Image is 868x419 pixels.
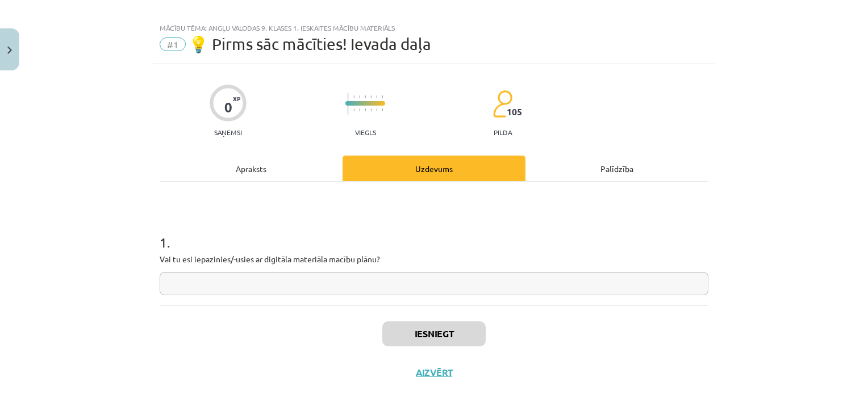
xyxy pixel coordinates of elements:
[382,321,486,346] button: Iesniegt
[233,95,240,102] span: XP
[382,95,383,98] img: icon-short-line-57e1e144782c952c97e751825c79c345078a6d821885a25fce030b3d8c18986b.svg
[412,367,456,378] button: Aizvērt
[359,108,360,111] img: icon-short-line-57e1e144782c952c97e751825c79c345078a6d821885a25fce030b3d8c18986b.svg
[365,108,366,111] img: icon-short-line-57e1e144782c952c97e751825c79c345078a6d821885a25fce030b3d8c18986b.svg
[224,99,232,115] div: 0
[160,253,708,265] p: Vai tu esi iepazinies/-usies ar digitāla materiāla macību plānu?
[160,156,343,181] div: Apraksts
[376,108,377,111] img: icon-short-line-57e1e144782c952c97e751825c79c345078a6d821885a25fce030b3d8c18986b.svg
[376,95,377,98] img: icon-short-line-57e1e144782c952c97e751825c79c345078a6d821885a25fce030b3d8c18986b.svg
[210,128,247,136] p: Saņemsi
[507,107,522,117] span: 105
[160,215,708,250] h1: 1 .
[353,108,354,111] img: icon-short-line-57e1e144782c952c97e751825c79c345078a6d821885a25fce030b3d8c18986b.svg
[493,90,512,118] img: students-c634bb4e5e11cddfef0936a35e636f08e4e9abd3cc4e673bd6f9a4125e45ecb1.svg
[7,47,12,54] img: icon-close-lesson-0947bae3869378f0d4975bcd49f059093ad1ed9edebbc8119c70593378902aed.svg
[359,95,360,98] img: icon-short-line-57e1e144782c952c97e751825c79c345078a6d821885a25fce030b3d8c18986b.svg
[370,108,372,111] img: icon-short-line-57e1e144782c952c97e751825c79c345078a6d821885a25fce030b3d8c18986b.svg
[189,35,431,53] span: 💡 Pirms sāc mācīties! Ievada daļa
[160,24,708,32] div: Mācību tēma: Angļu valodas 9. klases 1. ieskaites mācību materiāls
[353,95,354,98] img: icon-short-line-57e1e144782c952c97e751825c79c345078a6d821885a25fce030b3d8c18986b.svg
[348,93,349,115] img: icon-long-line-d9ea69661e0d244f92f715978eff75569469978d946b2353a9bb055b3ed8787d.svg
[343,156,525,181] div: Uzdevums
[160,37,186,51] span: #1
[355,128,376,136] p: Viegls
[525,156,708,181] div: Palīdzība
[494,128,512,136] p: pilda
[382,108,383,111] img: icon-short-line-57e1e144782c952c97e751825c79c345078a6d821885a25fce030b3d8c18986b.svg
[365,95,366,98] img: icon-short-line-57e1e144782c952c97e751825c79c345078a6d821885a25fce030b3d8c18986b.svg
[370,95,372,98] img: icon-short-line-57e1e144782c952c97e751825c79c345078a6d821885a25fce030b3d8c18986b.svg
